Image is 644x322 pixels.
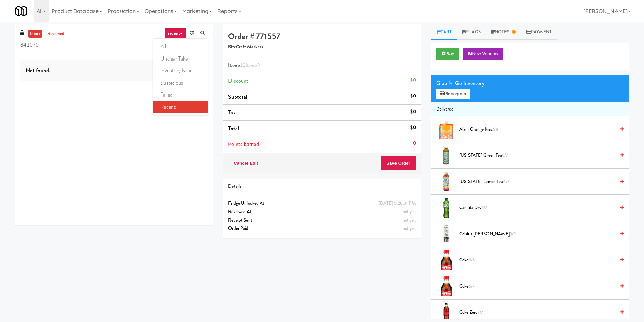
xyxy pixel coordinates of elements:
div: [DATE] 5:28:31 PM [379,199,416,208]
a: Cart [431,24,457,40]
a: inventory issue [153,65,208,77]
div: [US_STATE] Green Tea6/7 [457,151,624,160]
div: Celsius [PERSON_NAME]9/9 [457,230,624,238]
div: Coke6/6 [457,256,624,265]
span: 7/7 [478,309,483,316]
div: [US_STATE] Lemon Tea4/7 [457,177,624,186]
a: unclear take [153,53,208,65]
span: Total [228,124,239,132]
span: 6/6 [468,257,475,263]
input: Search vision orders [20,39,208,51]
div: $0 [410,76,416,84]
button: Save Order [381,156,416,170]
a: Notes [486,24,521,40]
img: Micromart [15,5,27,17]
a: inbox [28,30,42,38]
span: (0 ) [241,61,260,69]
div: $0 [410,92,416,100]
a: suspicious [153,77,208,89]
span: Points Earned [228,140,259,148]
span: Not found. [26,67,50,74]
span: 6/7 [481,204,487,211]
span: Coke Zero [459,308,615,317]
span: 7/8 [492,126,498,132]
div: $0 [410,123,416,132]
span: 6/7 [502,152,508,158]
a: Flags [457,24,486,40]
a: reviewed [45,30,67,38]
div: Canada Dry6/7 [457,204,624,212]
button: New Window [463,48,503,60]
span: [US_STATE] Lemon Tea [459,177,615,186]
div: 0 [413,139,416,148]
h4: Order # 771557 [228,32,416,41]
span: 4/7 [503,178,509,185]
div: Coke Zero7/7 [457,308,624,317]
div: Fridge Unlocked At [228,199,416,208]
span: Subtotal [228,93,247,101]
a: recent [164,28,187,39]
span: not yet [403,208,416,215]
div: Alani Orange Kiss7/8 [457,125,624,134]
a: recent [153,101,208,113]
span: 9/9 [510,231,516,237]
div: Reviewed At [228,208,416,216]
span: 6/7 [468,283,474,289]
ng-pluralize: items [246,61,258,69]
span: Tax [228,108,235,116]
div: Order Paid [228,224,416,233]
div: Grab N' Go Inventory [436,78,624,88]
h5: BiteCraft Markets [228,45,416,50]
span: Canada Dry [459,204,615,212]
a: failed [153,89,208,101]
span: Discount [228,77,249,85]
button: Play [436,48,460,60]
span: [US_STATE] Green Tea [459,151,615,160]
span: Items [228,61,259,69]
span: not yet [403,225,416,232]
button: Cancel Edit [228,156,263,170]
div: Coke6/7 [457,282,624,291]
div: Receipt Sent [228,216,416,225]
a: all [153,40,208,53]
div: Details [228,182,416,191]
li: Delivered [431,102,629,117]
button: Planogram [436,89,470,99]
span: not yet [403,217,416,223]
span: Alani Orange Kiss [459,125,615,134]
span: Coke [459,282,615,291]
span: Coke [459,256,615,265]
span: Celsius [PERSON_NAME] [459,230,615,238]
div: $0 [410,107,416,116]
a: Payment [521,24,557,40]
